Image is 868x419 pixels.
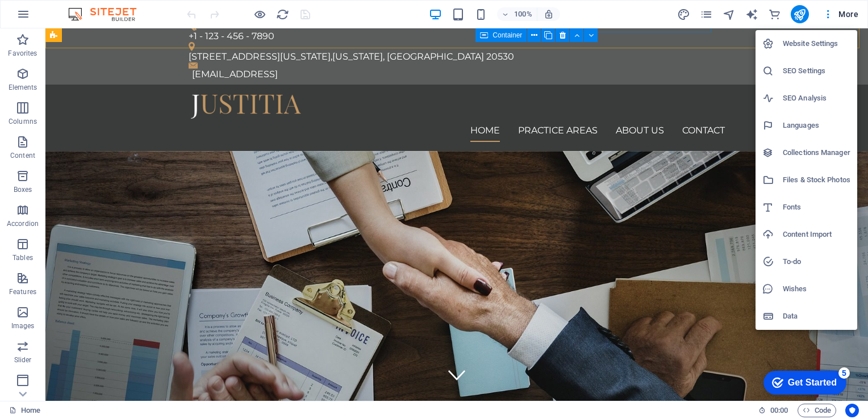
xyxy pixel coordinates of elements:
[783,228,850,241] h6: Content Import
[84,2,95,14] div: 5
[783,91,850,105] h6: SEO Analysis
[783,119,850,132] h6: Languages
[783,146,850,160] h6: Collections Manager
[783,255,850,269] h6: To-do
[9,6,92,30] div: Get Started 5 items remaining, 0% complete
[783,64,850,78] h6: SEO Settings
[34,12,82,23] div: Get Started
[783,37,850,51] h6: Website Settings
[783,200,850,214] h6: Fonts
[783,282,850,296] h6: Wishes
[783,309,850,323] h6: Data
[783,173,850,187] h6: Files & Stock Photos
